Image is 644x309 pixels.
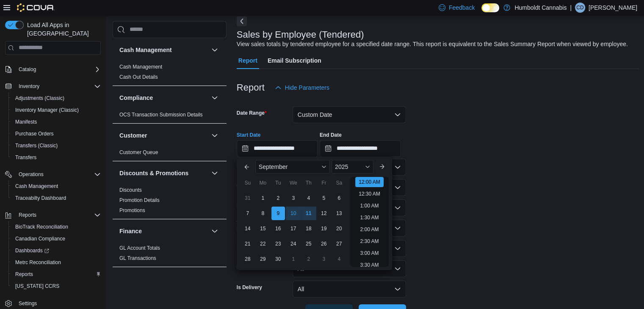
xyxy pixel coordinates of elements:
[302,191,315,205] div: day-4
[12,269,36,279] a: Reports
[119,197,160,204] span: Promotion Details
[317,222,331,235] div: day-19
[119,187,142,193] a: Discounts
[119,169,208,177] button: Discounts & Promotions
[119,111,203,118] span: OCS Transaction Submission Details
[15,235,65,242] span: Canadian Compliance
[256,222,270,235] div: day-15
[8,180,104,192] button: Cash Management
[241,207,254,220] div: day-7
[8,140,104,152] button: Transfers (Classic)
[12,93,101,103] span: Adjustments (Classic)
[15,142,58,149] span: Transfers (Classic)
[19,300,37,307] span: Settings
[271,176,285,190] div: Tu
[293,106,406,123] button: Custom Date
[287,207,300,220] div: day-10
[357,260,382,270] li: 3:30 AM
[237,140,318,157] input: Press the down key to enter a popover containing a calendar. Press the escape key to close the po...
[8,92,104,104] button: Adjustments (Classic)
[589,3,637,13] p: [PERSON_NAME]
[119,94,153,102] h3: Compliance
[119,255,156,261] a: GL Transactions
[2,63,104,75] button: Catalog
[240,190,347,267] div: September, 2025
[332,191,346,205] div: day-6
[357,236,382,246] li: 2:30 AM
[335,163,348,170] span: 2025
[287,252,300,266] div: day-1
[119,149,158,156] span: Customer Queue
[271,191,285,205] div: day-2
[12,93,68,103] a: Adjustments (Classic)
[12,246,53,256] a: Dashboards
[19,66,36,73] span: Catalog
[271,237,285,251] div: day-23
[256,252,270,266] div: day-29
[287,191,300,205] div: day-3
[357,212,382,223] li: 1:30 AM
[12,129,101,139] span: Purchase Orders
[241,191,254,205] div: day-31
[241,176,254,190] div: Su
[15,95,64,102] span: Adjustments (Classic)
[15,210,40,220] button: Reports
[570,3,572,13] p: |
[268,52,321,69] span: Email Subscription
[15,64,101,74] span: Catalog
[119,112,203,118] a: OCS Transaction Submission Details
[15,183,58,190] span: Cash Management
[317,176,331,190] div: Fr
[302,207,315,220] div: day-11
[12,117,40,127] a: Manifests
[119,207,145,214] span: Promotions
[241,252,254,266] div: day-28
[237,16,247,26] button: Next
[119,64,162,70] a: Cash Management
[119,245,160,251] a: GL Account Totals
[256,237,270,251] div: day-22
[210,45,220,55] button: Cash Management
[210,226,220,236] button: Finance
[119,74,158,80] span: Cash Out Details
[394,204,401,211] button: Open list of options
[19,171,44,178] span: Operations
[287,237,300,251] div: day-24
[8,104,104,116] button: Inventory Manager (Classic)
[293,281,406,298] button: All
[237,83,265,93] h3: Report
[317,207,331,220] div: day-12
[241,237,254,251] div: day-21
[237,284,262,291] label: Is Delivery
[15,298,101,309] span: Settings
[113,243,227,267] div: Finance
[8,268,104,280] button: Reports
[317,191,331,205] div: day-5
[210,93,220,103] button: Compliance
[8,116,104,128] button: Manifests
[514,3,567,13] p: Humboldt Cannabis
[15,271,33,278] span: Reports
[19,83,39,90] span: Inventory
[119,149,158,155] a: Customer Queue
[8,221,104,233] button: BioTrack Reconciliation
[12,193,69,203] a: Traceabilty Dashboard
[15,130,54,137] span: Purchase Orders
[332,176,346,190] div: Sa
[113,147,227,161] div: Customer
[15,107,79,113] span: Inventory Manager (Classic)
[210,130,220,141] button: Customer
[449,3,475,12] span: Feedback
[119,46,208,54] button: Cash Management
[259,163,287,170] span: September
[271,207,285,220] div: day-9
[12,152,101,163] span: Transfers
[302,252,315,266] div: day-2
[210,168,220,178] button: Discounts & Promotions
[317,252,331,266] div: day-3
[357,224,382,235] li: 2:00 AM
[8,128,104,140] button: Purchase Orders
[113,185,227,219] div: Discounts & Promotions
[271,79,333,96] button: Hide Parameters
[15,247,49,254] span: Dashboards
